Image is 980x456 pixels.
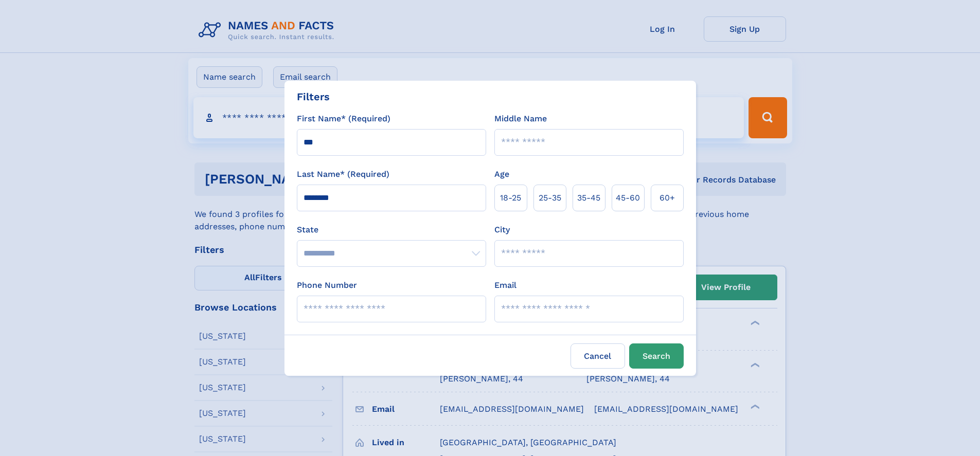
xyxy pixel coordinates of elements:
[494,224,510,236] label: City
[500,192,521,204] span: 18‑25
[571,343,625,369] label: Cancel
[616,192,640,204] span: 45‑60
[494,113,547,125] label: Middle Name
[494,168,509,180] label: Age
[660,192,675,204] span: 60+
[494,279,516,291] label: Email
[297,89,330,104] div: Filters
[297,113,390,125] label: First Name* (Required)
[297,279,357,291] label: Phone Number
[577,192,600,204] span: 35‑45
[539,192,561,204] span: 25‑35
[629,343,684,369] button: Search
[297,168,389,180] label: Last Name* (Required)
[297,224,486,236] label: State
